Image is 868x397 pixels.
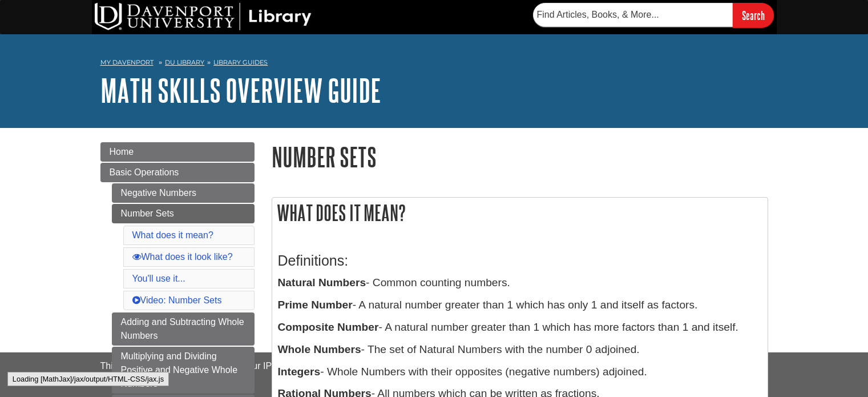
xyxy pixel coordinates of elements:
a: Video: Number Sets [132,295,222,305]
h2: What does it mean? [272,198,768,228]
b: Integers [278,366,321,378]
span: Home [110,147,134,157]
a: Math Skills Overview Guide [100,73,381,108]
a: You'll use it... [132,274,185,283]
input: Search [733,3,774,27]
b: Natural Numbers [278,276,366,288]
a: DU Library [165,58,204,66]
input: Find Articles, Books, & More... [533,3,733,27]
a: Number Sets [112,204,255,223]
h3: Definitions: [278,252,762,269]
b: Whole Numbers [278,343,361,355]
img: DU Library [95,3,312,30]
a: Basic Operations [100,163,255,182]
nav: breadcrumb [100,55,768,73]
a: Multiplying and Dividing Positive and Negative Whole Numbers [112,347,255,394]
a: My Davenport [100,58,154,67]
div: Loading [MathJax]/jax/output/HTML-CSS/jax.js [7,372,169,386]
p: - A natural number greater than 1 which has only 1 and itself as factors. [278,297,762,314]
b: Composite Number [278,321,379,333]
h1: Number Sets [272,142,768,171]
p: - Whole Numbers with their opposites (negative numbers) adjoined. [278,364,762,380]
form: Searches DU Library's articles, books, and more [533,3,774,27]
a: Library Guides [213,58,268,66]
a: What does it mean? [132,230,213,240]
p: - A natural number greater than 1 which has more factors than 1 and itself. [278,319,762,336]
b: Prime Number [278,299,353,311]
a: Home [100,142,255,162]
a: Negative Numbers [112,183,255,203]
p: - The set of Natural Numbers with the number 0 adjoined. [278,342,762,358]
p: - Common counting numbers. [278,275,762,291]
a: What does it look like? [132,252,233,262]
span: Basic Operations [110,167,179,177]
a: Adding and Subtracting Whole Numbers [112,312,255,346]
